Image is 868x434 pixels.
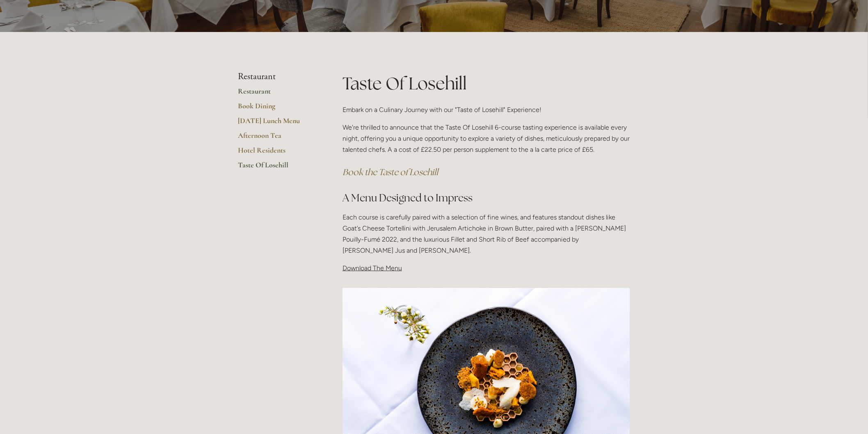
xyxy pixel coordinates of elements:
[343,104,630,115] p: Embark on a Culinary Journey with our "Taste of Losehill" Experience!
[238,87,316,101] a: Restaurant
[343,71,630,96] h1: Taste Of Losehill
[238,131,316,146] a: Afternoon Tea
[238,71,316,82] li: Restaurant
[343,122,630,155] p: We're thrilled to announce that the Taste Of Losehill 6-course tasting experience is available ev...
[343,191,630,205] h2: A Menu Designed to Impress
[343,212,630,256] p: Each course is carefully paired with a selection of fine wines, and features standout dishes like...
[238,116,316,131] a: [DATE] Lunch Menu
[238,101,316,116] a: Book Dining
[238,146,316,160] a: Hotel Residents
[343,167,438,178] a: Book the Taste of Losehill
[238,160,316,175] a: Taste Of Losehill
[343,264,402,272] span: Download The Menu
